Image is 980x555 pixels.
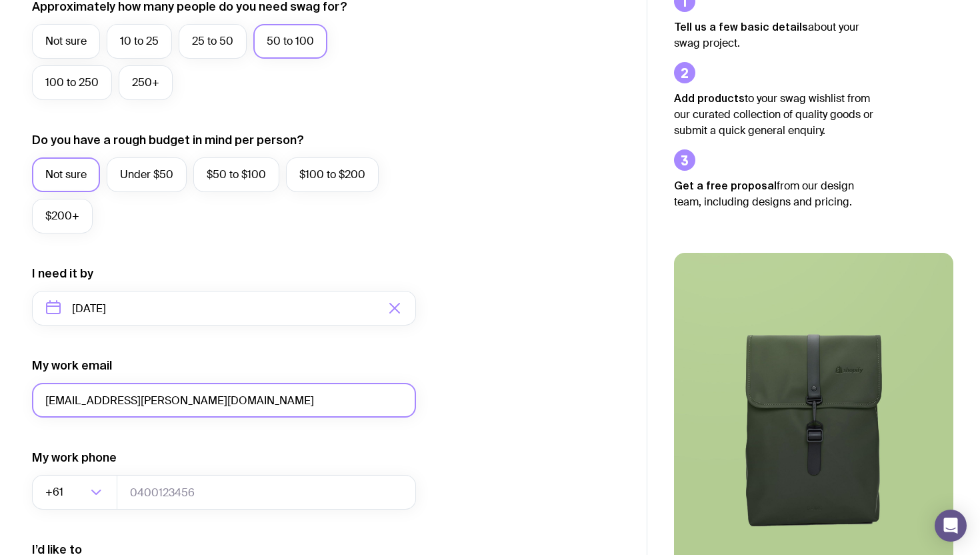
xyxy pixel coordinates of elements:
[32,475,117,510] div: Search for option
[32,383,416,418] input: you@email.com
[107,24,172,59] label: 10 to 25
[32,199,93,233] label: $200+
[674,90,874,139] p: to your swag wishlist from our curated collection of quality goods or submit a quick general enqu...
[32,265,93,282] label: I need it by
[32,65,112,100] label: 100 to 250
[117,475,416,510] input: 0400123456
[45,475,66,510] span: +61
[107,157,187,192] label: Under $50
[674,177,874,210] p: from our design team, including designs and pricing.
[674,92,745,104] strong: Add products
[119,65,173,100] label: 250+
[32,132,304,148] label: Do you have a rough budget in mind per person?
[66,475,87,510] input: Search for option
[935,510,967,542] div: Open Intercom Messenger
[253,24,327,59] label: 50 to 100
[32,450,117,466] label: My work phone
[32,157,100,192] label: Not sure
[286,157,379,192] label: $100 to $200
[674,21,808,33] strong: Tell us a few basic details
[179,24,247,59] label: 25 to 50
[193,157,279,192] label: $50 to $100
[32,291,416,326] input: Select a target date
[32,24,100,59] label: Not sure
[674,179,777,191] strong: Get a free proposal
[32,358,112,374] label: My work email
[674,19,874,51] p: about your swag project.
